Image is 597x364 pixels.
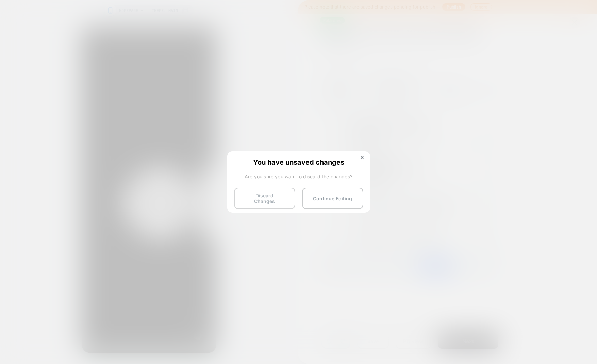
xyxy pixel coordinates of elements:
img: close [361,156,364,159]
button: Discard Changes [234,188,295,209]
span: Are you sure you want to discard the changes? [234,173,363,179]
span: You have unsaved changes [234,158,363,165]
button: Continue Editing [302,188,363,209]
button: Gorgias live chat [3,2,20,19]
